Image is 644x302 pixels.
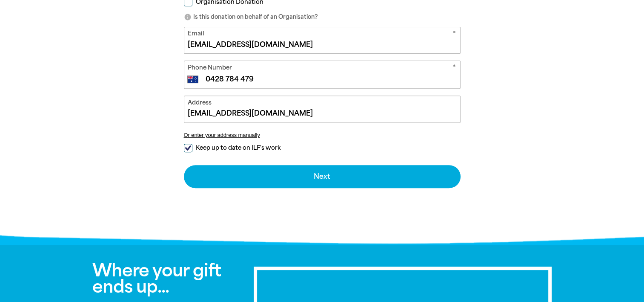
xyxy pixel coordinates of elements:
[196,144,280,152] span: Keep up to date on ILF's work
[184,144,192,152] input: Keep up to date on ILF's work
[184,13,461,21] p: Is this donation on behalf of an Organisation?
[184,165,461,188] button: Next
[92,260,221,297] span: Where your gift ends up...
[184,13,192,21] i: info
[184,132,461,138] button: Or enter your address manually
[452,63,456,74] i: Required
